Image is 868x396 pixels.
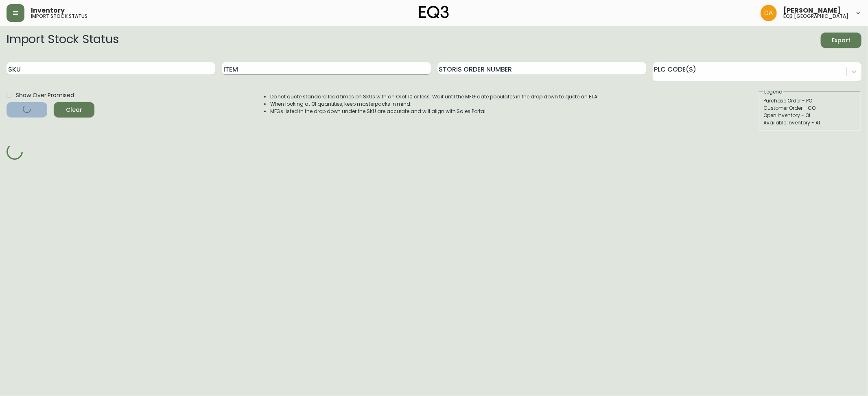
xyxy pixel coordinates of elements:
img: logo [419,6,449,19]
div: Customer Order - CO [763,104,856,112]
span: [PERSON_NAME] [783,7,841,14]
button: Clear [54,102,94,117]
li: Do not quote standard lead times on SKUs with an OI of 10 or less. Wait until the MFG date popula... [270,93,599,100]
li: MFGs listed in the drop down under the SKU are accurate and will align with Sales Portal. [270,108,599,115]
div: Available Inventory - AI [763,119,856,126]
h5: eq3 [GEOGRAPHIC_DATA] [783,14,848,19]
li: When looking at OI quantities, keep masterpacks in mind. [270,100,599,108]
button: Export [821,33,861,48]
legend: Legend [763,88,783,96]
h2: Import Stock Status [7,33,118,48]
span: Clear [60,105,88,115]
span: Inventory [31,7,65,14]
img: dd1a7e8db21a0ac8adbf82b84ca05374 [761,5,777,21]
span: Export [827,35,855,46]
span: Show Over Promised [16,91,74,100]
h5: import stock status [31,14,87,19]
div: Purchase Order - PO [763,97,856,104]
div: Open Inventory - OI [763,112,856,119]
